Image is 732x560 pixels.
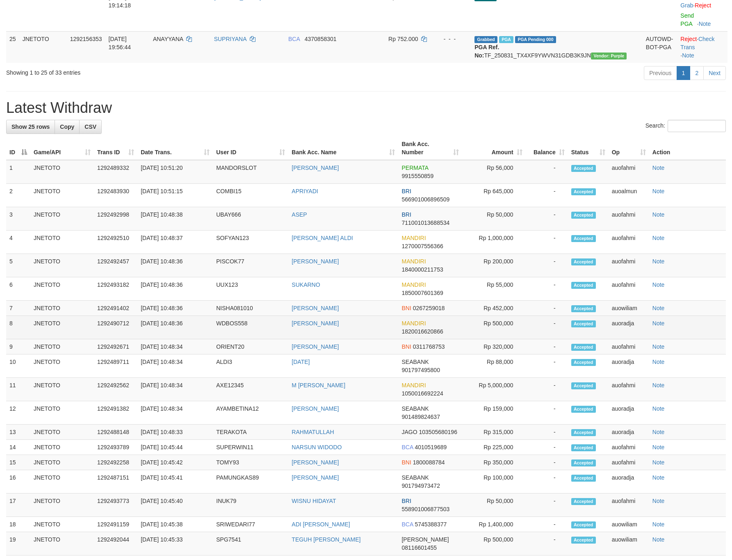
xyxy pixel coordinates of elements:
td: JNETOTO [30,231,94,254]
a: [PERSON_NAME] [292,320,339,327]
span: Accepted [571,444,596,451]
td: auofahmi [609,254,649,277]
td: 1292491382 [94,401,137,425]
a: [PERSON_NAME] ALDI [292,235,353,241]
td: JNETOTO [19,31,67,63]
div: - - - [437,35,468,43]
td: TOMY93 [213,455,288,470]
td: JNETOTO [30,184,94,207]
a: [PERSON_NAME] [292,459,339,466]
td: 1292493182 [94,277,137,301]
td: Rp 350,000 [462,455,526,470]
td: · · [677,31,727,63]
span: Copy 4010519689 to clipboard [415,444,447,450]
span: Accepted [571,258,596,265]
td: NISHA081010 [213,301,288,316]
a: Note [652,343,665,350]
td: [DATE] 10:48:34 [137,354,213,378]
td: [DATE] 10:45:42 [137,455,213,470]
a: [PERSON_NAME] [292,165,339,171]
td: INUK79 [213,494,288,517]
a: Note [652,429,665,435]
a: [DATE] [292,359,310,365]
a: Note [652,474,665,481]
td: 1292492562 [94,378,137,401]
a: Note [652,498,665,504]
a: [PERSON_NAME] [292,343,339,350]
span: Copy 103505680196 to clipboard [419,429,457,435]
a: Note [682,52,694,59]
td: UBAY666 [213,207,288,231]
td: Rp 452,000 [462,301,526,316]
a: Show 25 rows [6,120,55,134]
span: Copy 1050016692224 to clipboard [401,390,443,397]
span: Accepted [571,320,596,327]
td: - [526,277,568,301]
td: auofahmi [609,231,649,254]
span: Copy 1850007601369 to clipboard [401,290,443,296]
span: MANDIRI [401,235,426,241]
span: Grabbed [474,36,497,43]
span: MANDIRI [401,258,426,265]
td: - [526,231,568,254]
a: Note [652,211,665,218]
span: PERMATA [401,165,428,171]
a: SUKARNO [292,281,320,288]
span: Accepted [571,498,596,505]
a: TEGUH [PERSON_NAME] [292,536,360,543]
td: 1292493789 [94,440,137,455]
td: TF_250831_TX4XF9YWVN31GDB3K9JN [471,31,643,63]
td: SPG7541 [213,532,288,555]
input: Search: [668,120,726,132]
td: - [526,455,568,470]
span: Accepted [571,459,596,466]
td: 1292492510 [94,231,137,254]
td: 1 [6,160,30,184]
span: [DATE] 19:56:44 [109,36,131,50]
td: 1292483930 [94,184,137,207]
td: auofahmi [609,440,649,455]
td: [DATE] 10:48:38 [137,207,213,231]
td: 1292492457 [94,254,137,277]
td: Rp 225,000 [462,440,526,455]
td: 2 [6,184,30,207]
td: JNETOTO [30,316,94,339]
span: CSV [84,123,96,130]
td: [DATE] 10:48:36 [137,316,213,339]
span: MANDIRI [401,281,426,288]
td: - [526,425,568,440]
span: BRI [401,498,411,504]
span: Accepted [571,382,596,389]
th: Action [649,137,726,160]
td: auoradja [609,425,649,440]
th: Bank Acc. Name: activate to sort column ascending [288,137,398,160]
span: Copy 0311768753 to clipboard [413,343,445,350]
td: [DATE] 10:45:38 [137,517,213,532]
span: BRI [401,188,411,194]
td: [DATE] 10:48:34 [137,401,213,425]
td: ALDI3 [213,354,288,378]
td: - [526,517,568,532]
span: Show 25 rows [11,123,50,130]
td: 9 [6,339,30,354]
span: Vendor URL: https://trx4.1velocity.biz [591,53,627,59]
a: Note [652,320,665,327]
span: Copy 711001013688534 to clipboard [401,219,449,226]
td: 1292488148 [94,425,137,440]
td: 14 [6,440,30,455]
td: auowiliam [609,517,649,532]
a: WISNU HIDAYAT [292,498,336,504]
td: Rp 320,000 [462,339,526,354]
td: auofahmi [609,494,649,517]
td: Rp 1,400,000 [462,517,526,532]
td: JNETOTO [30,277,94,301]
td: [DATE] 10:51:15 [137,184,213,207]
td: 1292492671 [94,339,137,354]
span: BCA [288,36,300,42]
th: Op: activate to sort column ascending [609,137,649,160]
span: Copy 0267259018 to clipboard [413,305,445,311]
th: Bank Acc. Number: activate to sort column ascending [398,137,462,160]
td: auoradja [609,470,649,494]
td: auoradja [609,316,649,339]
td: - [526,184,568,207]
